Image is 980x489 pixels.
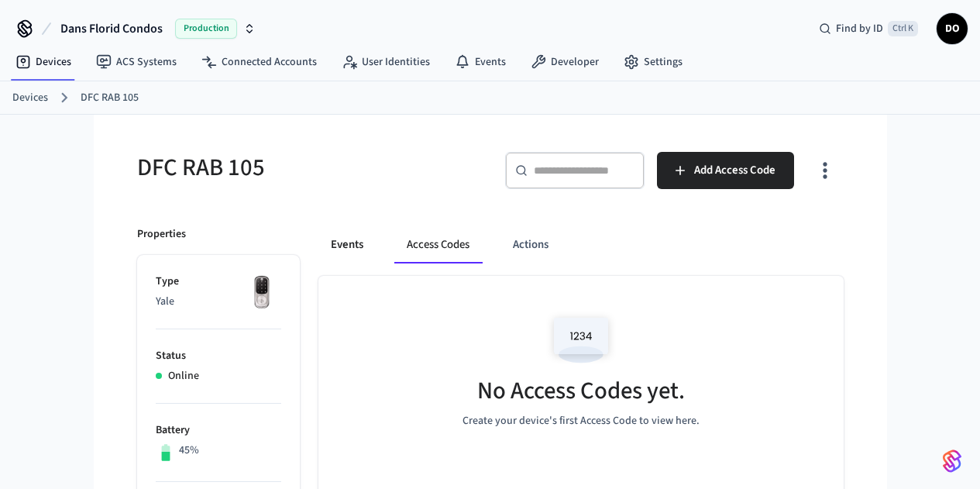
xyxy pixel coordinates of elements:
button: Actions [500,226,561,263]
a: Connected Accounts [189,48,329,76]
p: Yale [156,294,281,310]
p: Online [168,368,199,384]
span: Find by ID [836,21,883,36]
span: Dans Florid Condos [60,19,163,38]
a: Settings [611,48,695,76]
a: User Identities [329,48,442,76]
a: DFC RAB 105 [81,90,139,106]
p: Type [156,274,281,290]
h5: No Access Codes yet. [477,375,685,407]
a: Events [442,48,518,76]
span: Add Access Code [694,160,775,181]
span: DO [938,15,966,43]
a: Devices [12,90,48,106]
button: Add Access Code [657,152,794,189]
img: Yale Assure Touchscreen Wifi Smart Lock, Satin Nickel, Front [242,274,281,312]
p: 45% [179,443,199,459]
a: Developer [518,48,611,76]
span: Production [175,19,237,39]
div: Find by IDCtrl K [806,15,930,43]
p: Battery [156,422,281,439]
img: SeamLogoGradient.69752ec5.svg [943,449,961,474]
a: ACS Systems [84,48,189,76]
button: Events [318,226,376,263]
p: Properties [137,226,186,243]
button: Access Codes [394,226,482,263]
img: Access Codes Empty State [546,307,616,373]
div: ant example [318,226,844,263]
h5: DFC RAB 105 [137,152,481,184]
p: Status [156,348,281,364]
button: DO [937,13,968,44]
span: Ctrl K [888,21,918,36]
a: Devices [3,48,84,76]
p: Create your device's first Access Code to view here. [462,413,700,429]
